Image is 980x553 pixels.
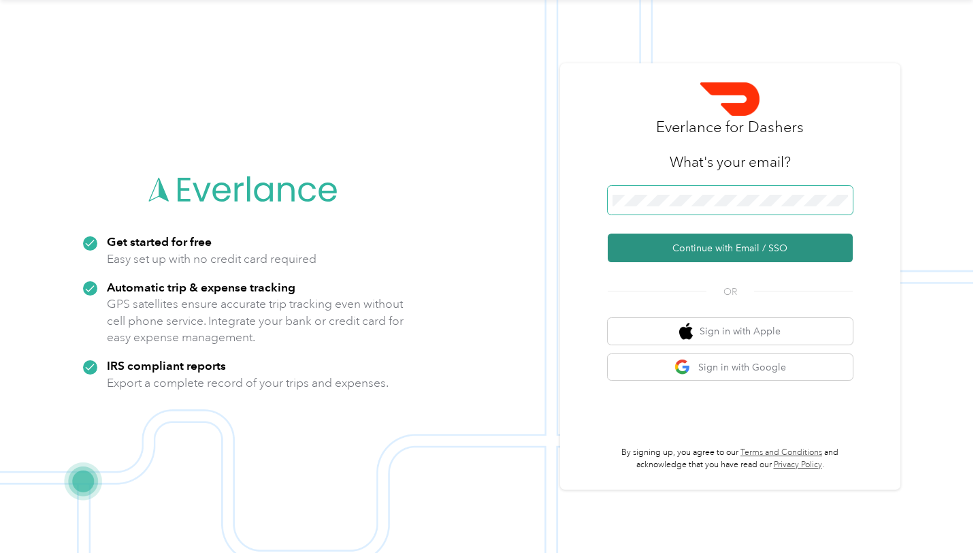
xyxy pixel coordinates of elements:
[107,358,226,373] strong: IRS compliant reports
[774,460,822,470] a: Privacy Policy
[107,234,212,249] strong: Get started for free
[674,359,691,376] img: google logo
[107,251,316,268] p: Easy set up with no credit card required
[706,285,754,299] span: OR
[740,447,822,458] a: Terms and Conditions
[107,375,389,392] p: Export a complete record of your trips and expenses.
[107,280,295,294] strong: Automatic trip & expense tracking
[656,116,804,138] h3: group-name
[107,296,404,346] p: GPS satellites ensure accurate trip tracking even without cell phone service. Integrate your bank...
[679,323,693,340] img: apple logo
[608,318,853,345] button: apple logoSign in with Apple
[608,354,853,381] button: google logoSign in with Google
[608,447,853,471] p: By signing up, you agree to our and acknowledge that you have read our .
[700,82,759,116] img: group_logo
[608,234,853,262] button: Continue with Email / SSO
[670,153,791,172] h3: What's your email?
